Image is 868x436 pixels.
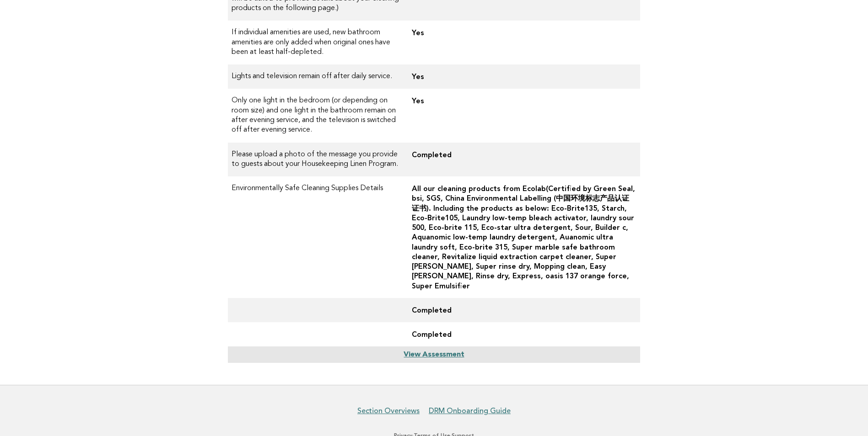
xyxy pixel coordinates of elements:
td: Environmentally Safe Cleaning Supplies Details [228,176,404,298]
td: All our cleaning products from Ecolab(Certified by Green Seal, bsi, SGS, China Environmental Labe... [404,176,640,298]
a: DRM Onboarding Guide [429,406,511,415]
td: Yes [404,89,640,142]
td: Completed [404,322,640,346]
td: Only one light in the bedroom (or depending on room size) and one light in the bathroom remain on... [228,89,404,142]
td: Yes [404,21,640,64]
a: Section Overviews [357,406,420,415]
td: Completed [404,298,640,322]
a: View Assessment [404,351,464,358]
td: Completed [404,143,640,177]
td: Please upload a photo of the message you provide to guests about your Housekeeping Linen Program. [228,143,404,177]
td: Yes [404,64,640,89]
td: Lights and television remain off after daily service. [228,64,404,89]
td: If individual amenities are used, new bathroom amenities are only added when original ones have b... [228,21,404,64]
